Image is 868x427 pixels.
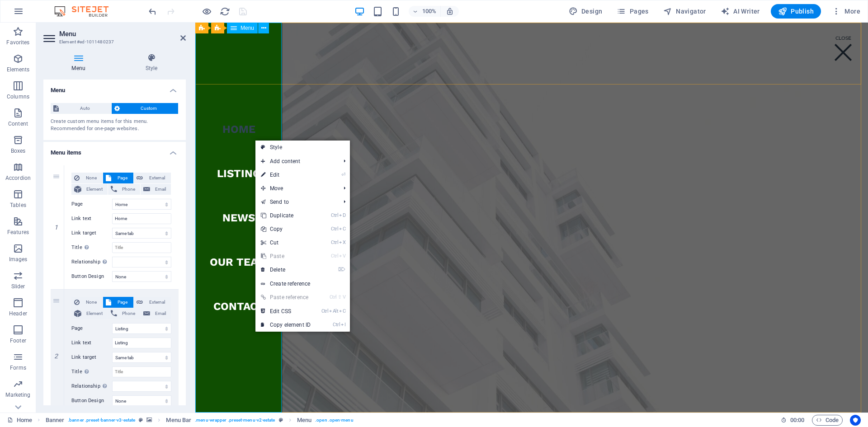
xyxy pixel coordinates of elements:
[660,4,710,19] button: Navigator
[46,415,354,426] nav: breadcrumb
[255,277,350,291] a: Create reference
[201,6,212,17] button: Click here to leave preview mode and continue editing
[103,173,133,183] button: Page
[338,267,345,272] i: ⌦
[84,308,105,319] span: Element
[331,226,338,232] i: Ctrl
[10,337,26,344] p: Footer
[569,7,603,16] span: Design
[339,212,345,218] i: D
[422,6,437,17] h6: 100%
[8,120,28,127] p: Content
[5,391,30,399] p: Marketing
[108,184,140,195] button: Phone
[717,4,764,19] button: AI Writer
[333,322,340,328] i: Ctrl
[112,366,171,377] input: Title
[112,213,171,224] input: Link text...
[139,418,143,422] i: This element is a customizable preset
[166,415,191,426] span: Click to select. Double-click to edit
[114,297,131,308] span: Page
[153,184,168,195] span: Email
[343,294,345,300] i: V
[255,263,316,277] a: ⌦Delete
[339,239,345,245] i: X
[446,7,454,15] i: On resize automatically adjust zoom level to fit chosen device.
[331,212,338,218] i: Ctrl
[51,103,111,114] button: Auto
[797,417,798,423] span: :
[339,226,345,232] i: C
[255,155,336,168] span: Add content
[297,415,311,426] span: Click to select. Double-click to edit
[195,415,275,426] span: . menu-wrapper .preset-menu-v2-estate
[82,173,100,183] span: None
[565,4,606,19] button: Design
[61,103,108,114] span: Auto
[71,213,112,224] label: Link text
[339,308,345,314] i: C
[123,103,176,114] span: Custom
[68,415,135,426] span: . banner .preset-banner-v3-estate
[778,7,814,16] span: Publish
[71,257,112,267] label: Relationship
[7,229,29,236] p: Features
[321,308,329,314] i: Ctrl
[82,297,100,308] span: None
[147,6,158,17] button: undo
[219,6,230,17] button: reload
[255,318,316,332] a: CtrlICopy element ID
[9,256,28,263] p: Images
[828,4,864,19] button: More
[331,239,338,245] i: Ctrl
[255,195,336,209] a: Send to
[71,173,103,183] button: None
[112,242,171,253] input: Title
[146,173,168,183] span: External
[10,364,26,371] p: Forms
[663,7,706,16] span: Navigator
[790,415,804,426] span: 00 00
[7,93,29,100] p: Columns
[331,253,338,259] i: Ctrl
[71,271,112,282] label: Button Design
[117,53,186,72] h4: Style
[11,283,25,290] p: Slider
[120,308,137,319] span: Phone
[59,30,186,38] h2: Menu
[850,415,861,426] button: Usercentrics
[71,184,108,195] button: Element
[71,242,112,253] label: Title
[255,168,316,182] a: ⏎Edit
[771,4,821,19] button: Publish
[71,395,112,406] label: Button Design
[71,381,112,392] label: Relationship
[9,310,27,317] p: Header
[339,253,345,259] i: V
[46,415,65,426] span: Click to select. Double-click to edit
[7,66,30,73] p: Elements
[103,297,133,308] button: Page
[108,308,140,319] button: Phone
[832,7,860,16] span: More
[255,141,350,154] a: Style
[5,174,31,182] p: Accordion
[112,103,179,114] button: Custom
[120,184,137,195] span: Phone
[146,418,152,422] i: This element contains a background
[279,418,283,422] i: This element is a customizable preset
[71,308,108,319] button: Element
[7,415,32,426] a: Click to cancel selection. Double-click to open Pages
[330,294,337,300] i: Ctrl
[43,53,117,72] h4: Menu
[613,4,652,19] button: Pages
[50,352,63,360] em: 2
[11,147,26,155] p: Boxes
[329,308,338,314] i: Alt
[255,182,336,195] span: Move
[141,308,171,319] button: Email
[781,415,805,426] h6: Session time
[338,294,342,300] i: ⇧
[255,209,316,222] a: CtrlDDuplicate
[52,6,120,17] img: Editor Logo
